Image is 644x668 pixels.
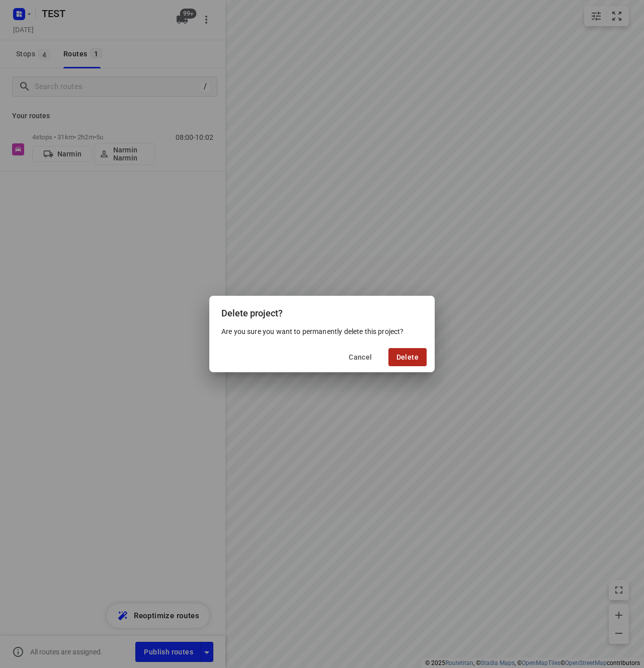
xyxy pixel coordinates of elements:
[341,348,380,366] button: Cancel
[388,348,427,366] button: Delete
[221,326,423,337] p: Are you sure you want to permanently delete this project?
[349,353,372,361] span: Cancel
[209,296,435,326] div: Delete project?
[396,353,419,361] span: Delete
